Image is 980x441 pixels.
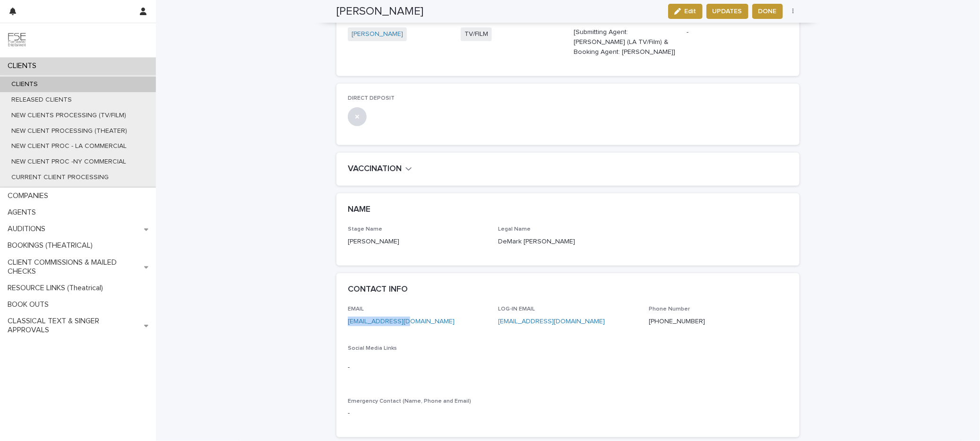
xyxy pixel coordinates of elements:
[687,27,788,37] p: -
[687,17,725,23] span: Release Note
[4,158,134,166] p: NEW CLIENT PROC -NY COMMERCIAL
[649,306,690,312] span: Phone Number
[348,164,402,174] h2: VACCINATION
[348,205,370,215] h2: NAME
[713,7,742,16] span: UPDATES
[8,31,26,50] img: 9JgRvJ3ETPGCJDhvPVA5
[4,208,43,217] p: AGENTS
[4,191,56,200] p: COMPANIES
[348,17,364,23] span: Agent
[461,27,492,41] span: TV/FILM
[348,363,487,372] p: -
[336,5,423,18] h2: [PERSON_NAME]
[499,318,605,325] a: [EMAIL_ADDRESS][DOMAIN_NAME]
[4,173,116,182] p: CURRENT CLIENT PROCESSING
[706,4,748,19] button: UPDATES
[348,164,412,174] button: VACCINATION
[348,95,395,101] span: DIRECT DEPOSIT
[4,241,100,250] p: BOOKINGS (THEATRICAL)
[348,285,408,295] h2: CONTACT INFO
[461,17,494,23] span: Department
[4,225,53,233] p: AUDITIONS
[752,4,783,19] button: DONE
[668,4,703,19] button: Edit
[348,226,382,232] span: Stage Name
[4,96,79,104] p: RELEASED CLIENTS
[574,27,675,57] p: [Submitting Agent: [PERSON_NAME] (LA TV/Film) & Booking Agent: [PERSON_NAME]]
[4,258,144,276] p: CLIENT COMMISSIONS & MAILED CHECKS
[4,112,134,120] p: NEW CLIENTS PROCESSING (TV/FILM)
[499,237,638,247] p: DeMark [PERSON_NAME]
[4,317,144,335] p: CLASSICAL TEXT & SINGER APPROVALS
[499,226,531,232] span: Legal Name
[574,17,614,23] span: Booking Agent
[499,306,535,312] span: LOG-IN EMAIL
[348,398,471,404] span: Emergency Contact (Name, Phone and Email)
[4,284,111,293] p: RESOURCE LINKS (Theatrical)
[4,142,134,150] p: NEW CLIENT PROC - LA COMMERCIAL
[4,80,45,88] p: CLIENTS
[685,8,696,15] span: Edit
[348,346,397,351] span: Social Media Links
[348,408,788,418] p: -
[348,318,455,325] a: [EMAIL_ADDRESS][DOMAIN_NAME]
[4,127,135,135] p: NEW CLIENT PROCESSING (THEATER)
[4,300,56,309] p: BOOK OUTS
[758,7,777,16] span: DONE
[4,61,44,70] p: CLIENTS
[352,29,403,39] a: [PERSON_NAME]
[348,237,487,247] p: [PERSON_NAME]
[348,306,364,312] span: EMAIL
[649,318,705,325] a: [PHONE_NUMBER]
